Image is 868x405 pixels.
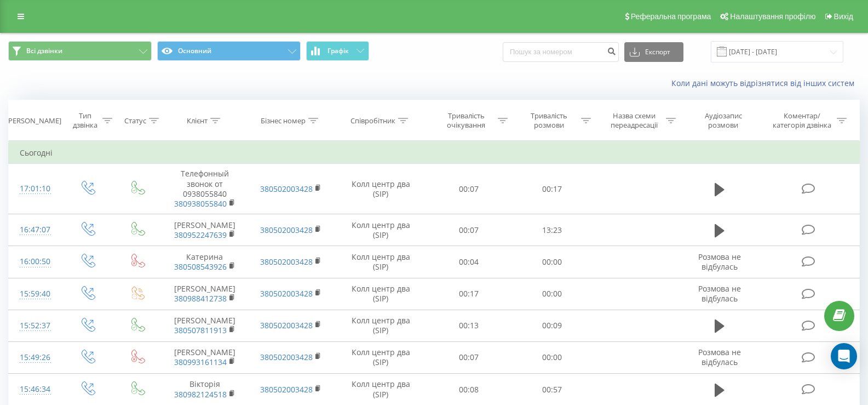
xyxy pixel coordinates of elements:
td: Сьогодні [9,142,860,164]
span: Графік [327,47,349,55]
div: 15:52:37 [20,315,51,336]
span: Реферальна програма [631,12,711,21]
td: 00:07 [427,341,510,373]
td: [PERSON_NAME] [162,278,248,310]
button: Експорт [624,42,683,62]
a: 380938055840 [174,198,227,209]
td: 00:00 [510,341,594,373]
td: 00:04 [427,246,510,278]
a: 380507811913 [174,325,227,335]
td: Колл центр два (SIP) [334,278,427,310]
a: 380993161134 [174,357,227,367]
div: Тип дзвінка [71,111,99,130]
td: 00:17 [427,278,510,310]
td: Колл центр два (SIP) [334,246,427,278]
a: 380988412738 [174,293,227,304]
td: 00:17 [510,164,594,214]
span: Розмова не відбулась [698,283,741,304]
a: 380502003428 [260,256,313,267]
td: 00:09 [510,310,594,341]
div: Бізнес номер [261,116,306,126]
a: 380502003428 [260,184,313,194]
div: [PERSON_NAME] [6,116,61,126]
div: 16:47:07 [20,219,51,241]
td: 00:00 [510,246,594,278]
span: Розмова не відбулась [698,347,741,367]
button: Графік [306,41,369,61]
a: 380982124518 [174,389,227,400]
a: 380502003428 [260,288,313,299]
a: 380502003428 [260,225,313,235]
td: Колл центр два (SIP) [334,310,427,341]
a: 380502003428 [260,384,313,395]
div: 15:49:26 [20,347,51,368]
td: 00:00 [510,278,594,310]
div: 15:59:40 [20,283,51,305]
span: Налаштування профілю [730,12,815,21]
td: Телефонный звонок от 0938055840 [162,164,248,214]
div: Назва схеми переадресації [605,111,663,130]
div: Аудіозапис розмови [689,111,757,130]
div: Клієнт [187,116,208,126]
td: 00:07 [427,164,510,214]
span: Вихід [834,12,853,21]
td: [PERSON_NAME] [162,214,248,246]
a: Коли дані можуть відрізнятися вiд інших систем [671,78,860,88]
button: Основний [157,41,301,61]
a: 380952247639 [174,230,227,240]
div: 16:00:50 [20,251,51,272]
div: Open Intercom Messenger [831,343,857,369]
td: 00:07 [427,214,510,246]
input: Пошук за номером [503,42,619,62]
td: Катерина [162,246,248,278]
div: 15:46:34 [20,379,51,400]
td: 00:13 [427,310,510,341]
div: Тривалість очікування [437,111,495,130]
td: [PERSON_NAME] [162,341,248,373]
div: Співробітник [350,116,395,126]
a: 380502003428 [260,352,313,362]
td: Колл центр два (SIP) [334,341,427,373]
td: Колл центр два (SIP) [334,214,427,246]
td: [PERSON_NAME] [162,310,248,341]
td: Колл центр два (SIP) [334,164,427,214]
div: Коментар/категорія дзвінка [770,111,834,130]
span: Розмова не відбулась [698,252,741,272]
button: Всі дзвінки [8,41,152,61]
div: Статус [124,116,146,126]
div: 17:01:10 [20,178,51,199]
div: Тривалість розмови [520,111,578,130]
span: Всі дзвінки [26,47,62,55]
td: 13:23 [510,214,594,246]
a: 380502003428 [260,320,313,330]
a: 380508543926 [174,261,227,272]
